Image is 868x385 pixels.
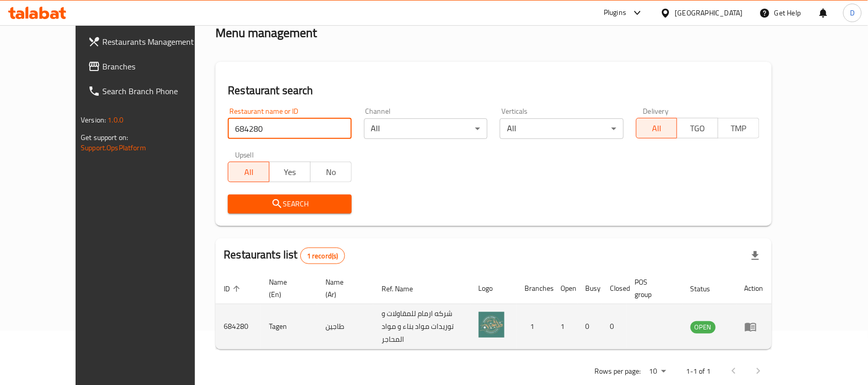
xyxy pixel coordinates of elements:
span: POS group [635,276,670,301]
button: TGO [677,118,718,138]
div: Menu [745,321,764,333]
th: Busy [577,273,602,304]
span: Search Branch Phone [102,85,212,97]
div: Plugins [604,7,626,19]
p: Rows per page: [595,365,641,378]
h2: Menu management [215,25,317,41]
span: D [850,7,855,19]
span: Status [691,283,724,295]
td: شركه ارمام للمقاولات و توريدات مواد بناء و مواد المحاجر [373,304,471,349]
button: TMP [718,118,759,138]
span: Branches [102,60,212,73]
p: 1-1 of 1 [686,365,711,378]
td: 0 [602,304,627,349]
table: enhanced table [215,273,772,349]
th: Branches [517,273,553,304]
input: Search for restaurant name or ID.. [228,118,351,139]
td: 1 [553,304,577,349]
div: OPEN [691,321,716,334]
div: Total records count [300,248,345,264]
td: طاجين [317,304,373,349]
a: Support.OpsPlatform [81,141,146,154]
label: Upsell [235,151,254,159]
th: Open [553,273,577,304]
button: Yes [269,162,311,182]
span: All [641,121,674,136]
span: Version: [81,113,106,127]
span: 1 record(s) [301,251,345,261]
button: All [636,118,678,138]
img: Tagen [479,312,504,338]
td: 0 [577,304,602,349]
span: Name (Ar) [325,276,361,301]
div: Export file [743,243,768,268]
th: Action [736,273,772,304]
span: OPEN [691,321,716,333]
div: [GEOGRAPHIC_DATA] [675,7,743,19]
span: Search [236,198,343,211]
th: Logo [471,273,517,304]
span: ID [224,283,243,295]
div: Rows per page: [645,364,670,379]
span: Ref. Name [382,283,426,295]
button: Search [228,195,351,214]
span: Restaurants Management [102,36,212,48]
label: Delivery [643,108,669,115]
td: 1 [517,304,553,349]
button: All [228,162,269,182]
h2: Restaurant search [228,83,759,98]
span: Name (En) [269,276,305,301]
span: TGO [681,121,714,136]
span: Get support on: [81,131,128,144]
td: 684280 [215,304,261,349]
th: Closed [602,273,627,304]
span: All [232,165,265,180]
h2: Restaurants list [224,247,345,264]
a: Restaurants Management [80,29,221,54]
span: Yes [274,165,306,180]
div: All [364,118,487,139]
a: Branches [80,54,221,79]
a: Search Branch Phone [80,79,221,103]
div: All [500,118,623,139]
button: No [310,162,352,182]
span: No [315,165,348,180]
td: Tagen [261,304,317,349]
span: TMP [722,121,755,136]
span: 1.0.0 [107,113,123,127]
